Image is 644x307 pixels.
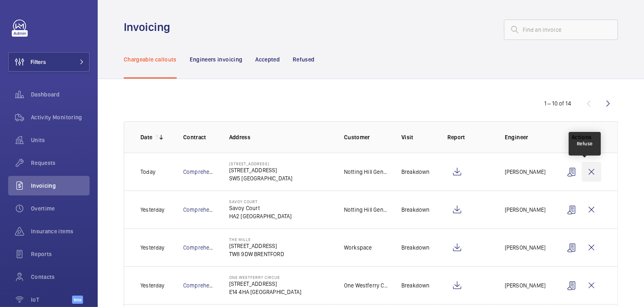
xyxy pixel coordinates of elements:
[183,244,223,251] a: Comprehensive
[72,296,83,304] span: Beta
[183,206,223,213] a: Comprehensive
[229,174,293,182] p: SW5 [GEOGRAPHIC_DATA]
[140,243,165,252] p: Yesterday
[190,55,243,64] p: Engineers invoicing
[401,243,430,252] p: Breakdown
[229,250,284,258] p: TW8 9DW BRENTFORD
[344,243,372,252] p: Workspace
[229,212,292,220] p: HA2 [GEOGRAPHIC_DATA]
[401,168,430,176] p: Breakdown
[504,20,618,40] input: Find an invoice
[229,280,302,288] p: [STREET_ADDRESS]
[229,166,293,174] p: [STREET_ADDRESS]
[124,55,177,64] p: Chargeable callouts
[229,161,293,166] p: [STREET_ADDRESS]
[31,227,90,235] span: Insurance items
[8,52,90,72] button: Filters
[229,133,331,141] p: Address
[505,133,549,141] p: Engineer
[401,206,430,214] p: Breakdown
[31,250,90,258] span: Reports
[229,275,302,280] p: One Westferry Circus
[31,113,90,121] span: Activity Monitoring
[505,206,545,214] p: [PERSON_NAME]
[344,206,388,214] p: Notting Hill Genesis
[31,296,72,304] span: IoT
[229,237,284,242] p: The Mille
[562,133,601,141] p: Actions
[140,281,165,289] p: Yesterday
[505,281,545,289] p: [PERSON_NAME]
[140,168,156,176] p: Today
[229,204,292,212] p: Savoy Court
[31,159,90,167] span: Requests
[505,243,545,252] p: [PERSON_NAME]
[140,133,152,141] p: Date
[293,55,314,64] p: Refused
[124,20,175,35] h1: Invoicing
[31,204,90,213] span: Overtime
[31,58,46,66] span: Filters
[183,133,216,141] p: Contract
[229,199,292,204] p: Savoy Court
[255,55,280,64] p: Accepted
[544,99,571,107] div: 1 – 10 of 14
[344,168,388,176] p: Notting Hill Genesis
[31,90,90,99] span: Dashboard
[344,133,388,141] p: Customer
[447,133,492,141] p: Report
[31,182,90,190] span: Invoicing
[401,133,434,141] p: Visit
[31,136,90,144] span: Units
[183,282,223,289] a: Comprehensive
[229,242,284,250] p: [STREET_ADDRESS]
[344,281,388,289] p: One Westferry Circus S.A.R.L c/o Helix
[31,273,90,281] span: Contacts
[183,169,223,175] a: Comprehensive
[229,288,302,296] p: E14 4HA [GEOGRAPHIC_DATA]
[505,168,545,176] p: [PERSON_NAME]
[577,140,593,147] div: Refuse
[140,206,165,214] p: Yesterday
[401,281,430,289] p: Breakdown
